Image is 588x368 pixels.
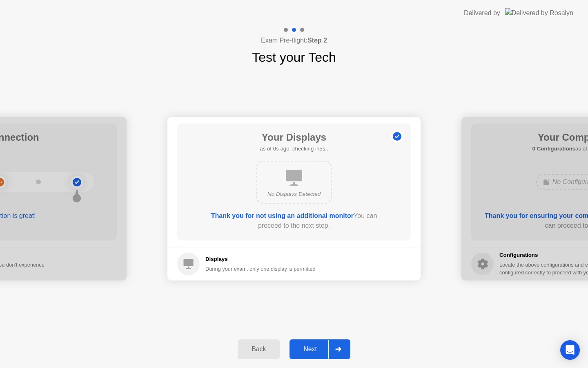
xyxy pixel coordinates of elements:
[260,130,328,145] h1: Your Displays
[211,212,354,219] b: Thank you for not using an additional monitor
[205,265,316,273] div: During your exam, only one display is permitted
[292,346,328,353] div: Next
[560,340,580,360] div: Open Intercom Messenger
[307,37,327,44] b: Step 2
[264,190,324,198] div: No Displays Detected
[505,8,573,18] img: Delivered by Rosalyn
[261,36,327,45] h4: Exam Pre-flight:
[252,47,336,67] h1: Test your Tech
[290,339,350,359] button: Next
[464,8,500,18] div: Delivered by
[260,145,328,153] h5: as of 0s ago, checking in5s..
[205,255,316,263] h5: Displays
[240,346,277,353] div: Back
[200,211,388,231] div: You can proceed to the next step.
[238,339,280,359] button: Back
